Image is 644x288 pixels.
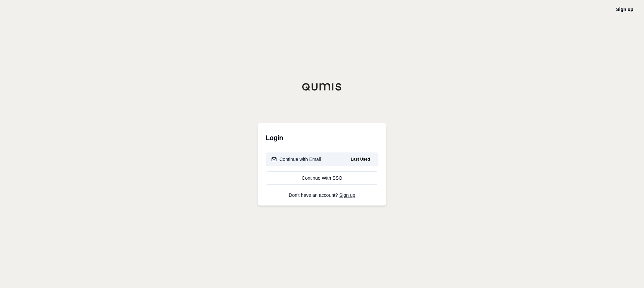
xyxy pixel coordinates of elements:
[302,83,342,91] img: Qumis
[339,192,355,198] a: Sign up
[266,171,378,185] a: Continue With SSO
[616,7,633,12] a: Sign up
[271,156,321,163] div: Continue with Email
[266,131,378,145] h3: Login
[266,153,378,166] button: Continue with EmailLast Used
[266,193,378,197] p: Don't have an account?
[348,155,373,163] span: Last Used
[271,175,373,181] div: Continue With SSO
